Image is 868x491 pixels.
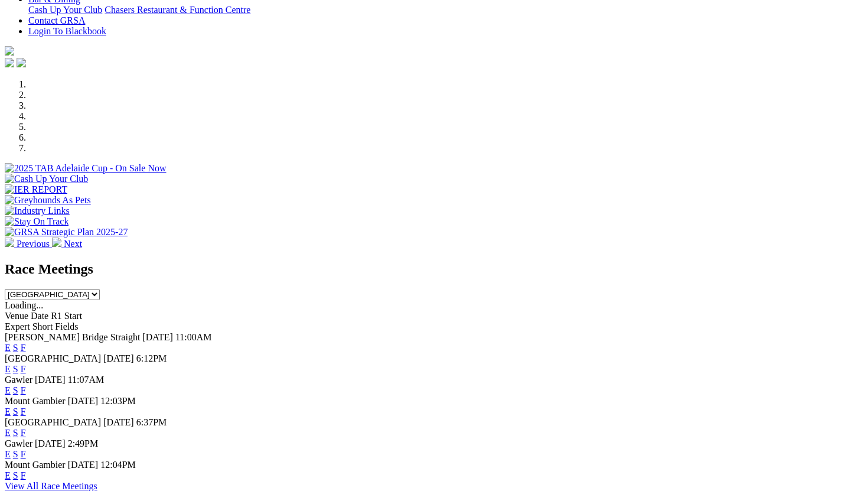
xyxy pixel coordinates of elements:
[5,407,11,417] a: E
[21,364,26,374] a: F
[175,332,212,342] span: 11:00AM
[5,428,11,438] a: E
[5,227,128,238] img: GRSA Strategic Plan 2025-27
[13,385,18,395] a: S
[68,396,99,406] span: [DATE]
[5,470,11,480] a: E
[5,184,67,195] img: IER REPORT
[13,407,18,417] a: S
[5,206,70,216] img: Industry Links
[5,353,101,363] span: [GEOGRAPHIC_DATA]
[5,216,68,227] img: Stay On Track
[5,438,32,448] span: Gawler
[64,239,82,249] span: Next
[21,470,26,480] a: F
[5,300,43,310] span: Loading...
[5,195,91,206] img: Greyhounds As Pets
[5,481,97,491] a: View All Race Meetings
[13,343,18,353] a: S
[5,417,101,427] span: [GEOGRAPHIC_DATA]
[100,396,136,406] span: 12:03PM
[21,385,26,395] a: F
[5,449,11,459] a: E
[5,261,863,277] h2: Race Meetings
[13,428,18,438] a: S
[28,5,863,15] div: Bar & Dining
[5,238,14,247] img: chevron-left-pager-white.svg
[100,460,136,470] span: 12:04PM
[68,460,99,470] span: [DATE]
[17,239,50,249] span: Previous
[21,407,26,417] a: F
[52,239,82,249] a: Next
[52,238,61,247] img: chevron-right-pager-white.svg
[17,58,26,67] img: twitter.svg
[5,364,11,374] a: E
[13,470,18,480] a: S
[5,332,140,342] span: [PERSON_NAME] Bridge Straight
[142,332,173,342] span: [DATE]
[31,311,48,321] span: Date
[136,353,167,363] span: 6:12PM
[5,385,11,395] a: E
[5,460,66,470] span: Mount Gambier
[5,343,11,353] a: E
[5,163,167,174] img: 2025 TAB Adelaide Cup - On Sale Now
[13,449,18,459] a: S
[35,375,66,385] span: [DATE]
[28,15,85,25] a: Contact GRSA
[68,375,105,385] span: 11:07AM
[21,449,26,459] a: F
[5,46,14,56] img: logo-grsa-white.png
[5,58,14,67] img: facebook.svg
[21,343,26,353] a: F
[28,5,102,15] a: Cash Up Your Club
[51,311,82,321] span: R1 Start
[5,375,32,385] span: Gawler
[5,311,28,321] span: Venue
[5,396,66,406] span: Mount Gambier
[13,364,18,374] a: S
[35,438,66,448] span: [DATE]
[28,26,106,36] a: Login To Blackbook
[103,353,134,363] span: [DATE]
[136,417,167,427] span: 6:37PM
[5,239,52,249] a: Previous
[5,174,88,184] img: Cash Up Your Club
[32,321,53,331] span: Short
[105,5,250,15] a: Chasers Restaurant & Function Centre
[103,417,134,427] span: [DATE]
[5,321,30,331] span: Expert
[55,321,78,331] span: Fields
[68,438,99,448] span: 2:49PM
[21,428,26,438] a: F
